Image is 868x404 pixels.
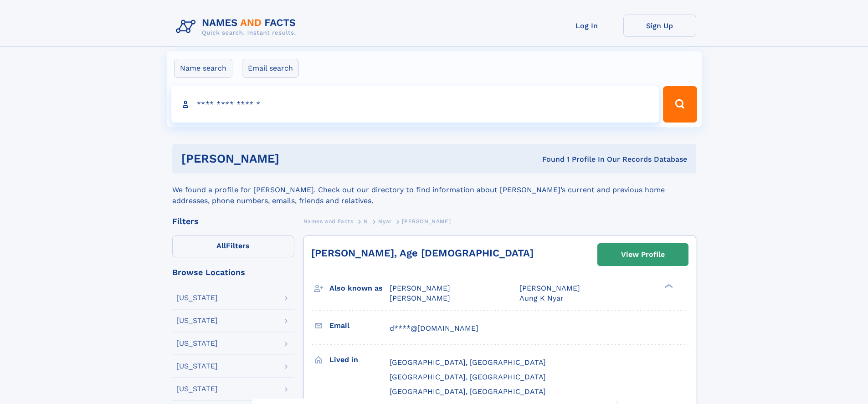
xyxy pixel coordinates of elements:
[176,340,218,347] div: [US_STATE]
[390,358,546,367] span: [GEOGRAPHIC_DATA], [GEOGRAPHIC_DATA]
[623,15,696,37] a: Sign Up
[181,153,411,164] h1: [PERSON_NAME]
[663,86,697,123] button: Search Button
[390,387,546,396] span: [GEOGRAPHIC_DATA], [GEOGRAPHIC_DATA]
[172,235,294,257] label: Filters
[663,283,673,289] div: ❯
[390,373,546,381] span: [GEOGRAPHIC_DATA], [GEOGRAPHIC_DATA]
[176,385,218,393] div: [US_STATE]
[364,218,368,225] span: N
[216,241,226,250] span: All
[378,215,391,227] a: Nyar
[621,244,665,265] div: View Profile
[176,363,218,370] div: [US_STATE]
[172,15,303,39] img: Logo Names and Facts
[550,15,623,37] a: Log In
[172,268,294,276] div: Browse Locations
[402,218,451,225] span: [PERSON_NAME]
[390,294,450,302] span: [PERSON_NAME]
[311,247,534,259] a: [PERSON_NAME], Age [DEMOGRAPHIC_DATA]
[329,318,390,333] h3: Email
[174,59,232,78] label: Name search
[598,244,688,266] a: View Profile
[176,317,218,324] div: [US_STATE]
[390,284,450,292] span: [PERSON_NAME]
[519,294,564,302] span: Aung K Nyar
[171,86,659,123] input: search input
[172,174,696,206] div: We found a profile for [PERSON_NAME]. Check out our directory to find information about [PERSON_N...
[329,281,390,296] h3: Also known as
[172,217,294,225] div: Filters
[176,294,218,302] div: [US_STATE]
[364,215,368,227] a: N
[411,154,687,164] div: Found 1 Profile In Our Records Database
[303,215,354,227] a: Names and Facts
[519,284,580,292] span: [PERSON_NAME]
[329,352,390,368] h3: Lived in
[378,218,391,225] span: Nyar
[242,59,299,78] label: Email search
